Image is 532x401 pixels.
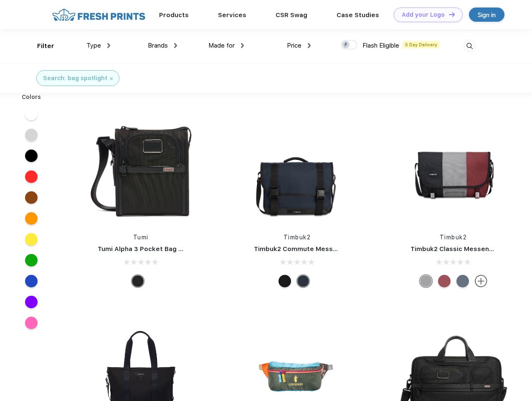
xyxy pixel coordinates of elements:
[15,93,48,102] div: Colors
[133,234,149,241] a: Tumi
[85,114,196,225] img: func=resize&h=266
[110,77,113,80] img: filter_cancel.svg
[449,12,455,17] img: DT
[50,8,148,22] img: fo%20logo%202.webp
[287,42,301,49] span: Price
[254,245,366,253] a: Timbuk2 Commute Messenger Bag
[132,275,144,287] div: Black
[107,43,110,48] img: dropdown.png
[37,41,54,51] div: Filter
[410,245,514,253] a: Timbuk2 Classic Messenger Bag
[86,42,101,49] span: Type
[438,275,451,287] div: Eco Collegiate Red
[456,275,469,287] div: Eco Lightbeam
[159,11,189,19] a: Products
[43,74,107,83] div: Search: bag spotlight
[174,43,177,48] img: dropdown.png
[208,42,235,49] span: Made for
[475,275,487,287] img: more.svg
[478,10,496,20] div: Sign in
[297,275,309,287] div: Eco Nautical
[98,245,195,253] a: Tumi Alpha 3 Pocket Bag Small
[241,114,352,225] img: func=resize&h=266
[308,43,311,48] img: dropdown.png
[284,234,311,241] a: Timbuk2
[420,275,432,287] div: Eco Rind Pop
[241,43,244,48] img: dropdown.png
[469,8,504,22] a: Sign in
[402,11,445,18] div: Add your Logo
[279,275,291,287] div: Eco Black
[148,42,168,49] span: Brands
[362,42,399,49] span: Flash Eligible
[463,39,476,53] img: desktop_search.svg
[403,41,440,48] span: 5 Day Delivery
[398,114,509,225] img: func=resize&h=266
[440,234,467,241] a: Timbuk2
